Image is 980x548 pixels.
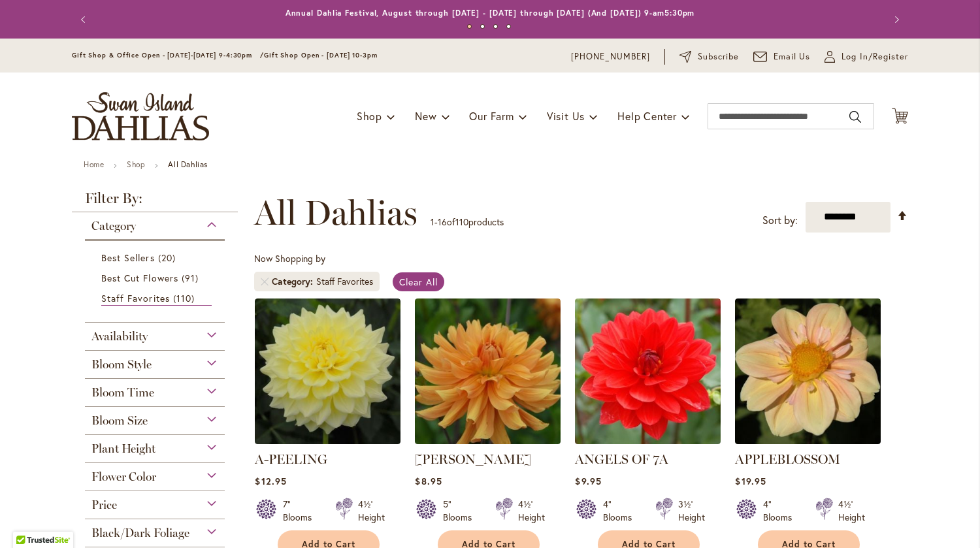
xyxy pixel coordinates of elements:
a: ANGELS OF 7A [575,451,668,467]
span: Flower Color [91,470,156,484]
span: $12.95 [255,475,286,487]
a: Email Us [753,50,811,63]
span: Category [272,275,316,288]
a: Staff Favorites [101,291,212,306]
a: Best Cut Flowers [101,271,212,285]
span: Availability [91,329,148,344]
strong: All Dahlias [168,159,208,169]
a: A-Peeling [255,434,400,447]
span: 91 [182,271,202,285]
span: 110 [455,216,468,228]
a: APPLEBLOSSOM [735,434,881,447]
a: Shop [127,159,145,169]
a: [PERSON_NAME] [415,451,531,467]
button: 4 of 4 [506,24,511,29]
span: Gift Shop Open - [DATE] 10-3pm [264,51,378,59]
div: 5" Blooms [443,498,480,524]
span: Staff Favorites [101,292,170,304]
span: 1 [431,216,434,228]
span: Price [91,498,117,512]
span: Email Us [774,50,811,63]
span: Best Cut Flowers [101,272,178,284]
span: Plant Height [91,442,155,456]
a: Remove Category Staff Favorites [261,278,269,285]
span: New [415,109,436,123]
span: All Dahlias [254,193,417,233]
a: Subscribe [679,50,739,63]
img: ANDREW CHARLES [415,298,561,444]
div: 4½' Height [518,498,545,524]
a: Clear All [393,272,444,291]
span: 16 [438,216,447,228]
div: 4½' Height [358,498,385,524]
span: $8.95 [415,475,442,487]
span: Bloom Style [91,357,152,372]
button: Previous [72,7,98,33]
img: ANGELS OF 7A [575,298,721,444]
div: 4" Blooms [763,498,800,524]
a: Home [84,159,104,169]
span: Shop [357,109,382,123]
a: store logo [72,92,209,140]
div: Staff Favorites [316,275,373,288]
div: 4½' Height [838,498,865,524]
button: 3 of 4 [493,24,498,29]
img: A-Peeling [255,298,400,444]
span: Category [91,219,136,233]
a: A-PEELING [255,451,327,467]
span: Now Shopping by [254,252,325,265]
span: Subscribe [698,50,739,63]
div: 3½' Height [678,498,705,524]
span: 110 [173,291,198,305]
a: ANGELS OF 7A [575,434,721,447]
a: ANDREW CHARLES [415,434,561,447]
span: Log In/Register [841,50,908,63]
span: 20 [158,251,179,265]
strong: Filter By: [72,191,238,212]
button: 1 of 4 [467,24,472,29]
span: $9.95 [575,475,601,487]
span: Our Farm [469,109,514,123]
div: 4" Blooms [603,498,640,524]
a: APPLEBLOSSOM [735,451,840,467]
a: [PHONE_NUMBER] [571,50,650,63]
a: Annual Dahlia Festival, August through [DATE] - [DATE] through [DATE] (And [DATE]) 9-am5:30pm [286,8,695,18]
a: Best Sellers [101,251,212,265]
div: 7" Blooms [283,498,319,524]
a: Log In/Register [825,50,908,63]
span: Bloom Time [91,385,154,400]
img: APPLEBLOSSOM [735,298,881,444]
span: Visit Us [547,109,585,123]
span: Best Sellers [101,251,155,264]
span: Gift Shop & Office Open - [DATE]-[DATE] 9-4:30pm / [72,51,264,59]
button: Next [882,7,908,33]
span: Bloom Size [91,413,148,428]
label: Sort by: [762,208,798,233]
span: Clear All [399,276,438,288]
button: 2 of 4 [480,24,485,29]
span: Black/Dark Foliage [91,526,189,540]
span: Help Center [617,109,677,123]
span: $19.95 [735,475,766,487]
p: - of products [431,212,504,233]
